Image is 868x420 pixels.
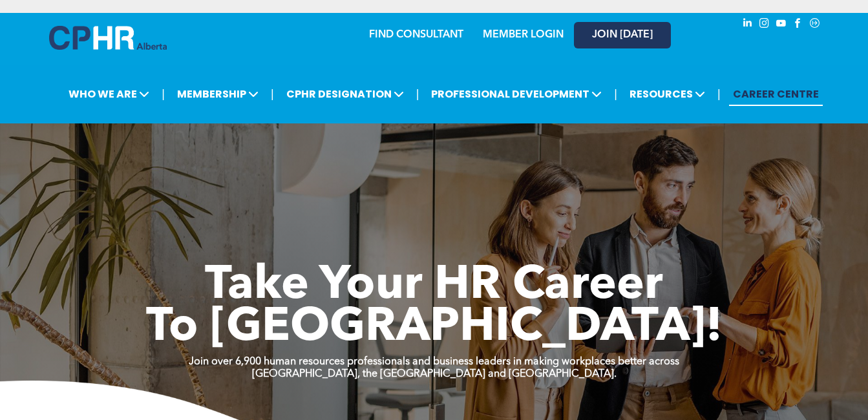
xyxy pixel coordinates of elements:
a: facebook [791,16,805,34]
li: | [271,81,274,107]
span: RESOURCES [626,82,709,106]
li: | [614,81,617,107]
img: A blue and white logo for cp alberta [49,26,167,50]
a: youtube [774,16,789,34]
span: CPHR DESIGNATION [282,82,408,106]
a: Social network [808,16,822,34]
a: JOIN [DATE] [574,22,671,48]
span: JOIN [DATE] [592,29,653,41]
span: PROFESSIONAL DEVELOPMENT [427,82,606,106]
a: CAREER CENTRE [729,82,823,106]
span: MEMBERSHIP [173,82,262,106]
li: | [717,81,721,107]
a: FIND CONSULTANT [369,30,463,40]
span: Take Your HR Career [205,263,663,310]
span: WHO WE ARE [65,82,153,106]
strong: [GEOGRAPHIC_DATA], the [GEOGRAPHIC_DATA] and [GEOGRAPHIC_DATA]. [252,369,617,379]
strong: Join over 6,900 human resources professionals and business leaders in making workplaces better ac... [189,357,679,367]
a: instagram [757,16,772,34]
a: MEMBER LOGIN [483,30,564,40]
li: | [416,81,419,107]
span: To [GEOGRAPHIC_DATA]! [146,305,723,352]
a: linkedin [741,16,755,34]
li: | [162,81,165,107]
